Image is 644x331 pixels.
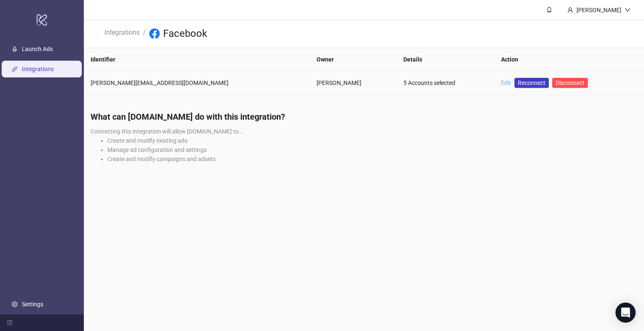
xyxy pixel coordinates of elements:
span: user [567,7,573,13]
span: Reconnect [518,78,545,87]
span: down [625,7,631,13]
li: Create and modify existing ads [107,136,637,145]
span: menu-fold [7,320,13,326]
span: Connecting this integration will allow [DOMAIN_NAME] to... [91,128,244,135]
a: Settings [22,301,43,308]
th: Identifier [84,48,310,71]
div: [PERSON_NAME] [317,78,390,87]
div: 5 Accounts selected [403,78,488,87]
h4: What can [DOMAIN_NAME] do with this integration? [91,111,637,123]
h3: Facebook [163,27,207,41]
a: Reconnect [514,78,549,88]
div: Open Intercom Messenger [615,303,636,323]
a: Integrations [103,27,141,36]
span: bell [546,7,552,13]
a: Edit [501,80,511,86]
a: Launch Ads [22,46,53,52]
div: [PERSON_NAME] [573,5,625,15]
a: Integrations [22,66,54,72]
li: Create and modify campaigns and adsets [107,154,637,164]
li: Manage ad configuration and settings [107,145,637,154]
div: [PERSON_NAME][EMAIL_ADDRESS][DOMAIN_NAME] [91,78,303,87]
th: Action [494,48,644,71]
th: Owner [310,48,397,71]
span: Disconnect [556,80,584,86]
li: / [143,27,146,41]
button: Disconnect [552,78,588,88]
th: Details [397,48,494,71]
